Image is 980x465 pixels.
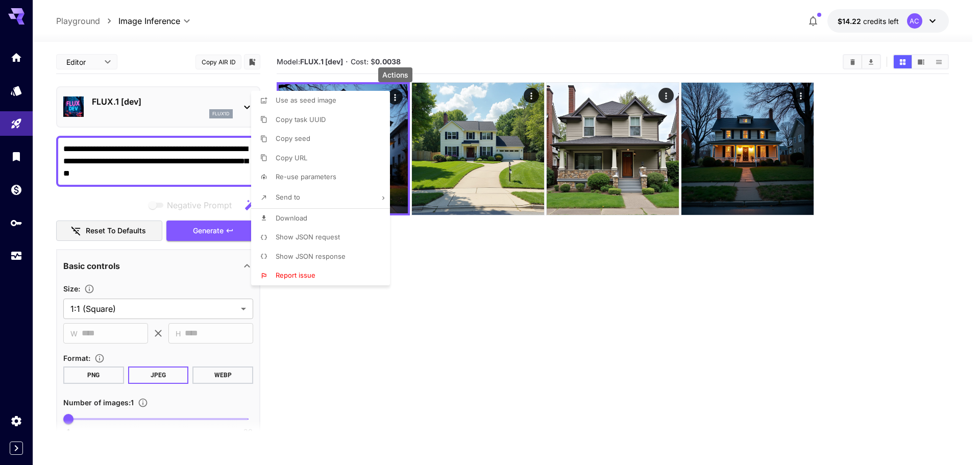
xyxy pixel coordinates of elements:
span: Use as seed image [276,96,336,104]
div: Actions [378,67,412,82]
span: Report issue [276,271,315,279]
span: Copy task UUID [276,115,326,124]
span: Send to [276,193,300,201]
span: Download [276,214,307,222]
span: Re-use parameters [276,173,336,181]
span: Show JSON request [276,233,340,241]
span: Show JSON response [276,252,346,260]
span: Copy URL [276,154,307,162]
span: Copy seed [276,134,310,142]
